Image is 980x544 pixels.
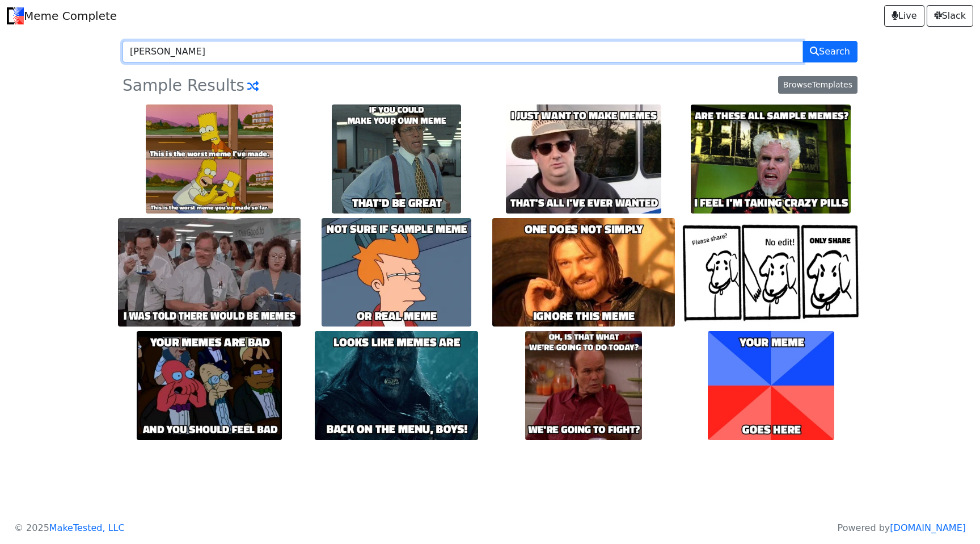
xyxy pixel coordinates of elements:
img: goes_here.jpg [708,331,834,440]
p: Powered by [838,521,966,535]
a: Live [884,5,924,27]
button: Search [802,41,857,62]
img: or_real_meme.webp [322,218,471,327]
span: Live [892,9,917,23]
h3: Sample Results [122,76,285,95]
span: Browse [783,80,812,89]
img: we're_going_to_fight~q.jpg [525,331,641,440]
img: back_on_the_menu,_boys!.jpg [315,331,478,440]
p: © 2025 [14,521,125,535]
span: Slack [934,9,966,23]
a: [DOMAIN_NAME] [890,522,966,533]
img: and_you_should_feel_bad.jpg [137,331,281,440]
span: Search [810,45,850,58]
img: that'd_be_great.jpg [332,104,461,214]
img: i_feel_i'm_taking_crazy_pills.jpg [691,104,850,214]
a: Meme Complete [7,5,117,27]
a: Slack [927,5,973,27]
img: only_share.jpg [679,218,862,327]
img: i_was_told_there_would_be_memes.webp [118,218,301,327]
img: that's_all_i've_ever_wanted.jpg [506,104,661,214]
img: ignore_this_meme.jpg [492,218,675,327]
img: Meme Complete [7,7,24,24]
img: This_is_the_worst_meme_you've_made_so_far..jpg [146,104,273,214]
a: MakeTested, LLC [49,522,125,533]
input: Try a phrase like〝y'all got any more of them memes〞 [122,41,803,62]
a: BrowseTemplates [778,76,857,94]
